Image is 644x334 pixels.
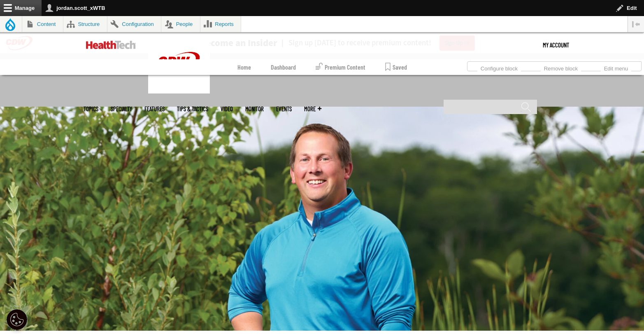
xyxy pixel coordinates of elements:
a: People [161,16,200,32]
a: Reports [200,16,241,32]
span: Specialty [111,106,132,112]
a: Structure [63,16,107,32]
a: Configuration [107,16,161,32]
a: Events [276,106,292,112]
a: MonITor [245,106,264,112]
a: CDW [148,87,210,96]
a: Features [144,106,165,112]
a: Content [22,16,63,32]
div: User menu [543,33,569,57]
a: Tips & Tactics [177,106,208,112]
a: Video [221,106,233,112]
a: Premium Content [316,59,365,75]
div: Cookie Settings [7,309,27,330]
span: More [304,106,321,112]
a: Saved [385,59,407,75]
a: Remove block [541,63,581,72]
img: Home [86,41,136,49]
img: Home [148,33,210,93]
a: My Account [543,33,569,57]
button: Open Preferences [7,309,27,330]
a: Dashboard [271,59,296,75]
a: Home [237,59,251,75]
button: Vertical orientation [628,16,644,32]
a: Configure block [477,63,521,72]
span: Topics [84,106,98,112]
a: Edit menu [601,63,631,72]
